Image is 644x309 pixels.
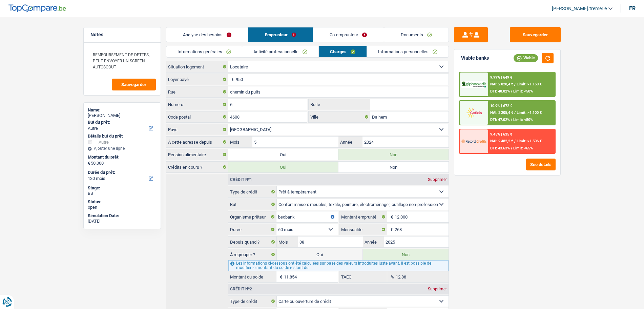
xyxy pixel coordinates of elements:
label: Boite [309,99,370,110]
div: Simulation Date: [88,213,157,219]
div: BS [88,191,157,196]
input: MM [252,137,338,147]
label: Oui [228,162,338,172]
label: Numéro [166,99,228,110]
div: [DATE] [88,219,157,224]
div: [PERSON_NAME] [88,113,157,118]
div: Les informations ci-dessous ont été calculées sur base des valeurs introduites juste avant. Il es... [228,260,448,271]
label: Non [338,162,449,172]
button: Sauvegarder [510,27,561,42]
label: Durée du prêt: [88,170,155,175]
a: Documents [384,27,449,42]
div: Name: [88,107,157,113]
span: € [276,271,284,282]
div: Crédit nº2 [228,287,254,291]
img: Cofidis [461,106,486,119]
label: But [228,199,277,210]
label: Non [338,149,449,160]
label: Année [338,137,362,147]
div: Stage: [88,185,157,191]
input: AAAA [384,236,449,247]
div: 9.99% | 649 € [490,75,512,80]
span: Limit: <50% [513,89,533,94]
input: AAAA [362,137,448,147]
div: fr [629,5,636,12]
img: AlphaCredit [461,81,486,88]
span: NAI: 2 482,2 € [490,139,513,143]
a: Informations personnelles [367,46,449,57]
label: Loyer payé [166,74,228,85]
span: Limit: >1.506 € [517,139,542,143]
a: Informations générales [166,46,242,57]
label: Pension alimentaire [166,149,228,160]
label: Code postal [166,111,228,122]
label: Type de crédit [228,186,277,197]
label: TAEG [339,271,388,282]
span: / [511,118,512,122]
span: / [511,146,512,150]
div: 9.45% | 635 € [490,132,512,137]
label: Situation logement [166,61,228,72]
span: Limit: >1.100 € [517,110,542,115]
img: Record Credits [461,135,486,147]
span: € [387,211,395,222]
label: Ville [309,111,370,122]
div: Status: [88,199,157,205]
span: € [88,161,90,166]
label: Crédits en cours ? [166,162,228,172]
span: DTI: 43.63% [490,146,510,150]
span: NAI: 2 028,4 € [490,82,513,86]
span: Limit: >1.150 € [517,82,542,86]
label: Type de crédit [228,296,277,307]
div: Supprimer [426,287,449,291]
label: Montant du prêt: [88,154,155,160]
label: Mensualité [339,224,388,235]
label: Montant emprunté [339,211,388,222]
span: NAI: 2 205,4 € [490,110,513,115]
span: / [514,110,516,115]
span: Sauvegarder [121,82,146,87]
a: [PERSON_NAME].tremerie [546,3,612,14]
span: % [387,271,396,282]
input: MM [298,236,362,247]
span: [PERSON_NAME].tremerie [552,6,607,12]
img: TopCompare Logo [8,4,66,13]
a: Co-emprunteur [313,27,383,42]
label: Mois [228,137,252,147]
a: Emprunteur [248,27,313,42]
label: Organisme prêteur [228,211,276,222]
label: Rue [166,86,228,97]
span: DTI: 47.02% [490,118,510,122]
h5: Notes [90,32,154,38]
label: Non [363,249,449,260]
label: Oui [277,249,362,260]
span: € [228,74,236,85]
label: À cette adresse depuis [166,137,228,147]
label: Année [363,236,384,247]
span: / [514,82,516,86]
label: But du prêt: [88,120,155,125]
label: Depuis quand ? [228,236,277,247]
a: Charges [319,46,367,57]
div: Supprimer [426,178,449,182]
div: Ajouter une ligne [88,146,157,151]
label: Pays [166,124,228,135]
div: Viable banks [461,55,489,61]
label: À regrouper ? [228,249,277,260]
label: Oui [228,149,338,160]
label: Durée [228,224,276,235]
span: / [511,89,512,94]
button: See details [526,159,556,170]
span: € [387,224,395,235]
label: Montant du solde [228,271,276,282]
div: Détails but du prêt [88,133,157,139]
label: Mois [277,236,298,247]
a: Analyse des besoins [166,27,248,42]
div: Crédit nº1 [228,178,254,182]
span: Limit: <65% [513,146,533,150]
a: Activité professionnelle [242,46,318,57]
div: Viable [514,54,538,62]
div: open [88,205,157,210]
span: DTI: 48.82% [490,89,510,94]
button: Sauvegarder [112,79,156,90]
